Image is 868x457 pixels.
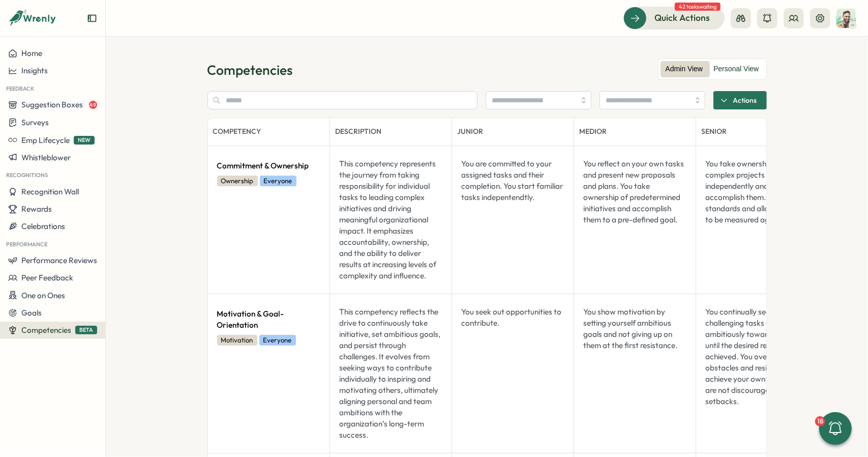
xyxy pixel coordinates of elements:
button: Actions [713,91,767,109]
div: You take ownership for complex projects independently and accomplish them. You set high standards... [701,154,813,230]
span: One on Ones [21,291,65,300]
div: You are committed to your assigned tasks and their completion. You start familiar tasks indepente... [457,154,568,207]
div: Competency [213,126,325,137]
div: You reflect on your own tasks and present new proposals and plans. You take ownership of predeter... [579,154,691,230]
img: Ali [836,9,856,28]
span: Rewards [21,204,52,214]
button: Quick Actions [623,7,725,29]
button: Expand sidebar [87,13,97,23]
div: You seek out opportunities to contribute. [457,302,568,333]
span: Surveys [21,118,49,127]
div: Junior [457,126,568,137]
button: 18 [819,412,852,445]
span: Ownership [217,176,258,187]
span: Insights [21,66,48,75]
span: Whistleblower [21,153,71,162]
span: Motivation & Goal-Orientation [217,308,321,331]
label: Admin View [661,61,708,77]
span: Emp Lifecycle [21,135,70,145]
span: Commitment & Ownership [217,160,309,172]
span: Quick Actions [654,11,710,24]
span: Everyone [259,335,296,346]
span: Celebrations [21,221,65,231]
span: Suggestion Boxes [21,100,83,109]
span: Motivation [217,335,257,346]
span: NEW [74,136,95,145]
div: This competency represents the journey from taking responsibility for individual tasks to leading... [335,154,446,285]
div: Description [335,126,446,137]
div: Medior [579,126,691,137]
span: Home [21,48,42,58]
span: Everyone [260,176,296,187]
span: Recognition Wall [21,187,79,196]
span: Goals [21,308,42,318]
span: Competencies [21,325,71,335]
span: BETA [75,326,97,334]
span: Performance Reviews [21,255,97,265]
div: You show motivation by setting yourself ambitious goals and not giving up on them at the first re... [579,302,691,355]
span: 42 tasks waiting [675,3,721,11]
div: You continually seek out new, challenging tasks and work ambitiously towards them until the desir... [701,302,813,411]
div: 18 [815,416,825,426]
label: Personal View [708,61,764,77]
span: Competencies [207,61,293,79]
span: 49 [89,101,97,109]
div: This competency reflects the drive to continuously take initiative, set ambitious goals, and pers... [335,302,446,445]
span: Actions [733,92,757,109]
span: Peer Feedback [21,273,73,282]
div: Senior [701,126,813,137]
